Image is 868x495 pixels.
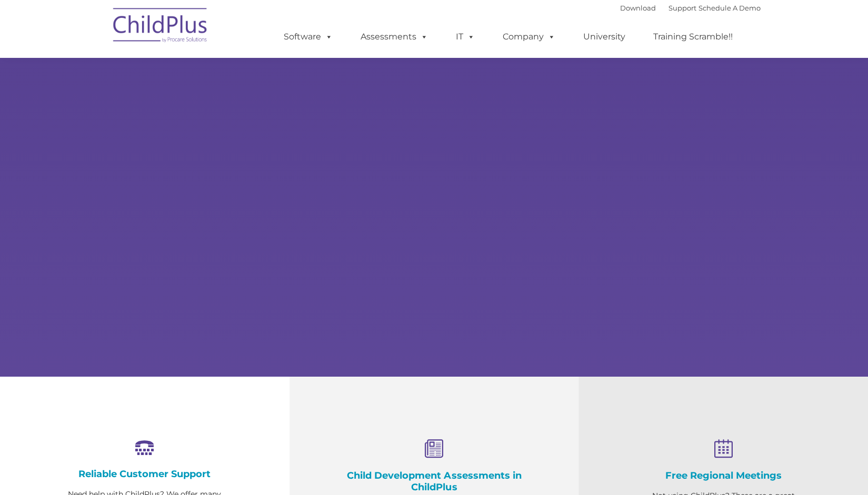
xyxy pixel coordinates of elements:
a: Support [669,4,696,12]
h4: Free Regional Meetings [631,470,815,481]
a: Software [273,26,343,47]
a: Assessments [350,26,438,47]
a: University [573,26,636,47]
h4: Reliable Customer Support [53,468,237,480]
a: Download [620,4,656,12]
img: ChildPlus by Procare Solutions [108,1,213,53]
a: Training Scramble!! [643,26,743,47]
font: | [620,4,761,12]
a: Company [492,26,566,47]
h4: Child Development Assessments in ChildPlus [342,470,526,493]
a: IT [445,26,485,47]
a: Schedule A Demo [699,4,761,12]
